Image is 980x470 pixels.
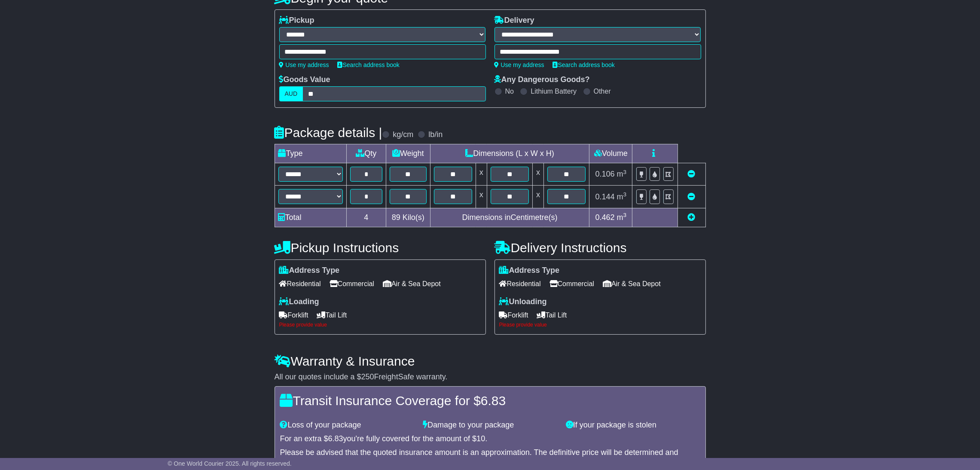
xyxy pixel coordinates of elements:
span: Forklift [279,308,308,322]
span: Commercial [330,277,374,290]
td: Dimensions in Centimetre(s) [430,208,589,227]
label: Goods Value [279,75,330,85]
div: Please provide value [499,322,701,328]
span: 0.106 [595,170,615,178]
div: Please be advised that the quoted insurance amount is an approximation. The definitive price will... [280,448,700,467]
td: Qty [346,144,386,163]
td: Weight [386,144,430,163]
label: lb/in [428,130,443,140]
span: © One World Courier 2025. All rights reserved. [168,460,292,467]
label: Any Dangerous Goods? [495,75,590,85]
a: Use my address [495,61,544,68]
label: Delivery [495,16,534,25]
a: Use my address [279,61,329,68]
label: Loading [279,297,319,307]
td: x [533,186,544,208]
a: Remove this item [688,192,696,201]
h4: Pickup Instructions [275,241,486,255]
div: Please provide value [279,322,481,328]
label: Address Type [499,266,560,275]
h4: Warranty & Insurance [275,354,706,368]
a: Search address book [338,61,400,68]
h4: Delivery Instructions [495,241,706,255]
span: m [617,192,627,201]
span: 89 [392,213,400,222]
span: 10 [476,434,485,443]
span: Tail Lift [317,308,347,322]
div: All our quotes include a $ FreightSafe warranty. [275,372,706,382]
label: No [505,87,514,95]
label: Other [594,87,611,95]
div: Damage to your package [418,421,562,430]
span: Air & Sea Depot [383,277,441,290]
span: 0.144 [595,192,615,201]
h4: Transit Insurance Coverage for $ [280,394,700,408]
td: Kilo(s) [386,208,430,227]
td: x [476,186,487,208]
span: 6.83 [481,394,506,408]
span: m [617,170,627,178]
span: m [617,213,627,222]
span: Commercial [550,277,594,290]
label: kg/cm [393,130,413,140]
a: Search address book [553,61,615,68]
span: Tail Lift [537,308,567,322]
a: Remove this item [688,170,696,178]
div: For an extra $ you're fully covered for the amount of $ . [280,434,700,444]
h4: Package details | [275,125,382,140]
sup: 3 [623,212,627,218]
div: If your package is stolen [562,421,705,430]
td: 4 [346,208,386,227]
a: Add new item [688,213,696,222]
td: Type [275,144,346,163]
div: Loss of your package [276,421,419,430]
span: Air & Sea Depot [603,277,661,290]
sup: 3 [623,169,627,175]
td: Dimensions (L x W x H) [430,144,589,163]
sup: 3 [623,191,627,198]
td: Total [275,208,346,227]
label: Unloading [499,297,547,307]
td: Volume [589,144,632,163]
span: Residential [499,277,541,290]
label: Pickup [279,16,314,25]
span: Residential [279,277,321,290]
span: 250 [361,372,374,381]
td: x [533,163,544,186]
label: Address Type [279,266,340,275]
label: AUD [279,86,303,101]
span: Forklift [499,308,528,322]
span: 6.83 [328,434,343,443]
span: 0.462 [595,213,615,222]
td: x [476,163,487,186]
label: Lithium Battery [531,87,577,95]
